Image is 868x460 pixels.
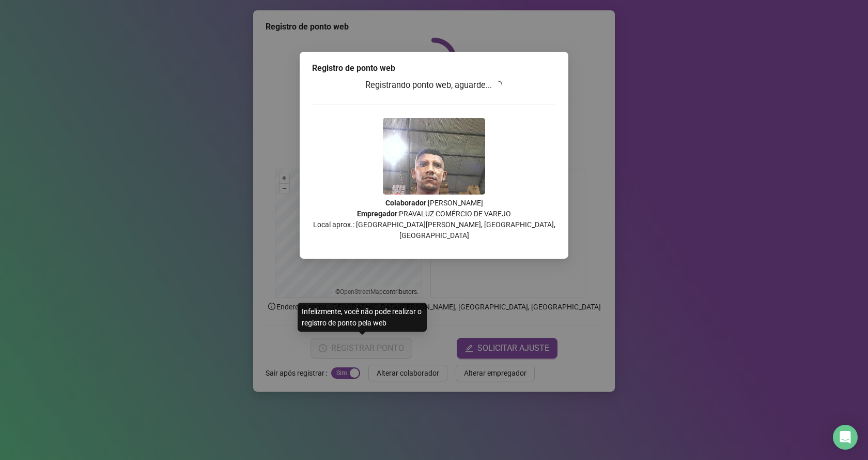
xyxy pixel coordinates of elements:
[383,118,485,195] img: 2Q==
[298,303,427,332] div: Infelizmente, você não pode realizar o registro de ponto pela web
[833,425,858,450] div: Open Intercom Messenger
[494,80,503,90] span: loading
[312,62,556,75] div: Registro de ponto web
[312,79,556,92] h3: Registrando ponto web, aguarde...
[385,199,426,207] strong: Colaborador
[312,198,556,241] p: : [PERSON_NAME] : PRAVALUZ COMÉRCIO DE VAREJO Local aprox.: [GEOGRAPHIC_DATA][PERSON_NAME], [GEOG...
[357,210,397,218] strong: Empregador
